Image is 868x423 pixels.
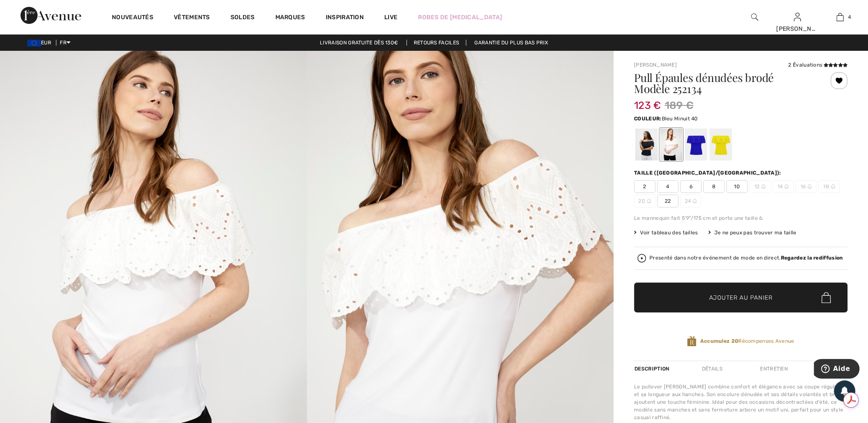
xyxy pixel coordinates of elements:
div: Je ne peux pas trouver ma taille [708,229,797,236]
img: ring-m.svg [831,184,835,189]
span: 22 [657,195,678,207]
span: EUR [27,40,55,46]
span: 8 [703,180,725,193]
div: Détails [695,361,730,376]
img: Euro [27,40,41,47]
img: ring-m.svg [693,199,697,203]
h1: Pull Épaules dénudées brodé Modèle 252134 [634,72,812,94]
img: Mes infos [794,12,801,22]
iframe: Ouvre un widget dans lequel vous pouvez trouver plus d’informations [814,359,859,380]
img: Mon panier [836,12,844,22]
span: FR [60,40,70,46]
span: 16 [795,180,817,193]
img: recherche [751,12,758,22]
a: [PERSON_NAME] [634,62,677,68]
span: Bleu Minuit 40 [661,116,698,122]
div: Vanille 30 [660,128,682,160]
span: 189 € [665,98,694,113]
img: Bag.svg [821,292,831,303]
span: 4 [848,13,851,21]
span: 18 [818,180,840,193]
a: Nouveautés [112,14,153,23]
a: Garantie du plus bas prix [468,40,555,46]
a: Livraison gratuite dès 130€ [313,40,405,46]
span: 20 [634,195,655,207]
img: Regardez la rediffusion [637,254,646,263]
span: 123 € [634,91,661,111]
a: Retours faciles [406,40,467,46]
a: Robes de [MEDICAL_DATA] [418,13,502,22]
span: 24 [680,195,701,207]
div: Entretien [753,361,795,376]
span: 6 [680,180,701,193]
div: Description [634,361,671,376]
img: ring-m.svg [784,184,789,189]
div: Le pullover [PERSON_NAME] combine confort et élégance avec sa coupe régulière et sa longueur aux ... [634,383,848,421]
img: Récompenses Avenue [687,335,696,347]
a: Vêtements [174,14,210,23]
img: ring-m.svg [647,199,651,203]
span: 14 [772,180,794,193]
span: 10 [726,180,748,193]
div: Citrus [710,128,732,160]
div: Bleu Minuit 40 [635,128,658,160]
div: 2 Évaluations [788,61,848,69]
a: Marques [275,14,305,23]
span: Ajouter au panier [709,293,773,302]
strong: Regardez la rediffusion [780,255,843,261]
span: Inspiration [326,14,364,23]
img: 1ère Avenue [20,7,81,24]
div: Le mannequin fait 5'9"/175 cm et porte une taille 6. [634,214,848,222]
span: 2 [634,180,655,193]
img: ring-m.svg [807,184,812,189]
a: Soldes [231,14,255,23]
button: Ajouter au panier [634,283,848,312]
span: 4 [657,180,678,193]
strong: Accumulez 20 [700,338,738,344]
a: Se connecter [794,13,801,21]
div: Saphir Royal 163 [685,128,707,160]
span: Récompenses Avenue [700,337,794,345]
img: ring-m.svg [761,184,766,189]
span: Couleur: [634,116,661,122]
span: Voir tableau des tailles [634,229,698,236]
a: 4 [819,12,861,22]
div: Presenté dans notre événement de mode en direct. [649,255,843,261]
div: Taille ([GEOGRAPHIC_DATA]/[GEOGRAPHIC_DATA]): [634,169,783,177]
div: [PERSON_NAME] [776,24,818,33]
span: 12 [749,180,771,193]
a: Live [384,13,397,22]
